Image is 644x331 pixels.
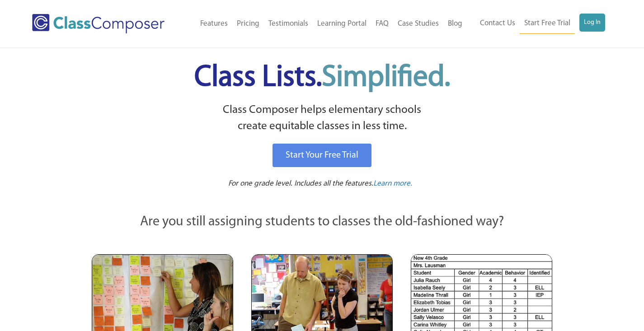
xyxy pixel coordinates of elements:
span: For one grade level. Includes all the features. [228,180,373,187]
span: Class Lists. [194,63,450,93]
span: Simplified. [322,63,450,93]
a: Log In [579,14,605,32]
a: Start Free Trial [520,14,575,34]
a: Features [196,14,232,34]
span: Start Your Free Trial [286,151,358,160]
a: Testimonials [264,14,313,34]
a: Pricing [232,14,264,34]
p: Class Composer helps elementary schools create equitable classes in less time. [90,102,554,135]
a: Learn more. [373,178,412,190]
img: Class Composer [32,14,165,33]
nav: Header Menu [467,14,605,34]
span: Learn more. [373,180,412,187]
a: Contact Us [475,14,520,33]
a: Start Your Free Trial [273,144,371,167]
p: Are you still assigning students to classes the old-fashioned way? [92,212,553,232]
a: Learning Portal [313,14,371,34]
nav: Header Menu [184,14,467,34]
a: Blog [443,14,467,34]
a: Case Studies [393,14,443,34]
a: FAQ [371,14,393,34]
